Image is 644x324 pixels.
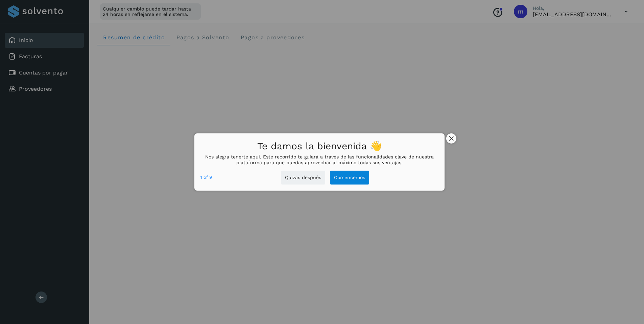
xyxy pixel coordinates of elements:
[194,133,445,191] div: Te damos la bienvenida 👋Nos alegra tenerte aquí. Este recorrido te guiará a través de las funcion...
[330,171,369,185] button: Comencemos
[200,174,212,181] div: step 1 of 9
[446,133,456,144] button: close,
[281,171,325,185] button: Quizas después
[200,154,438,166] p: Nos alegra tenerte aquí. Este recorrido te guiará a través de las funcionalidades clave de nuestr...
[200,139,438,154] h1: Te damos la bienvenida 👋
[200,174,212,181] div: 1 of 9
